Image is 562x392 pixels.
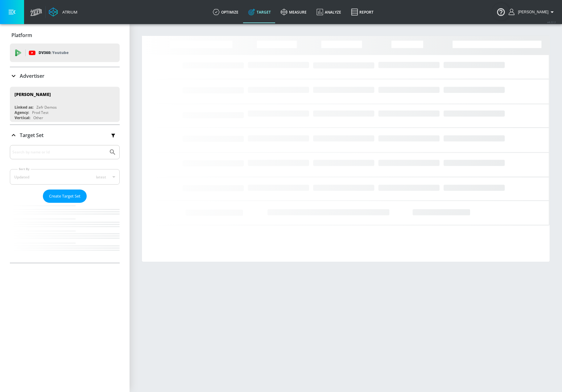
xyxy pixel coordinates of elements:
[14,91,51,97] div: [PERSON_NAME]
[14,110,29,115] div: Agency:
[10,67,120,85] div: Advertiser
[276,1,312,23] a: measure
[11,32,32,39] p: Platform
[52,49,68,56] p: Youtube
[10,125,120,145] div: Target Set
[60,9,77,15] div: Atrium
[10,87,120,122] div: [PERSON_NAME]Linked as:Zefr DemosAgency:Prod TestVertical:Other
[14,105,33,110] div: Linked as:
[492,3,510,20] button: Open Resource Center
[32,110,48,115] div: Prod Test
[346,1,378,23] a: Report
[96,174,106,180] span: latest
[10,145,120,263] div: Target Set
[208,1,243,23] a: optimize
[49,7,77,17] a: Atrium
[10,203,120,263] nav: list of Target Set
[14,174,29,180] div: Updated
[33,115,43,120] div: Other
[312,1,346,23] a: Analyze
[10,27,120,44] div: Platform
[49,193,81,200] span: Create Target Set
[43,190,87,203] button: Create Target Set
[10,44,120,62] div: DV360: Youtube
[20,73,44,79] p: Advertiser
[20,132,43,139] p: Target Set
[14,115,30,120] div: Vertical:
[243,1,276,23] a: Target
[547,20,556,24] span: v 4.22.2
[515,10,548,14] span: login as: justin.nim@zefr.com
[36,105,57,110] div: Zefr Demos
[39,49,68,56] p: DV360:
[12,148,106,156] input: Search by name or Id
[18,167,31,171] label: Sort By
[509,8,556,16] button: [PERSON_NAME]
